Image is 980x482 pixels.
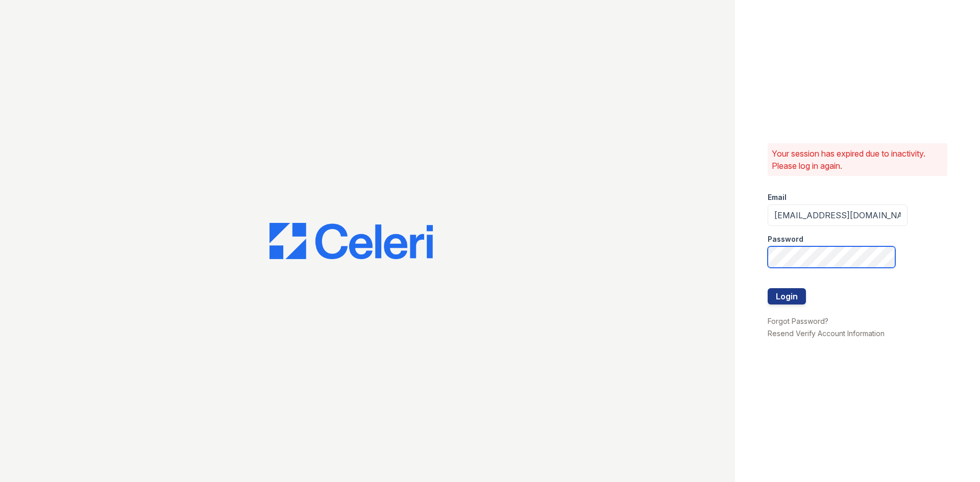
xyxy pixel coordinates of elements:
[768,192,787,202] label: Email
[269,223,433,260] img: CE_Logo_Blue-a8612792a0a2168367f1c8372b55b34899dd931a85d93a1a3d3e32e68fde9ad4.png
[768,234,803,244] label: Password
[768,317,828,325] a: Forgot Password?
[768,288,806,305] button: Login
[772,147,943,172] p: Your session has expired due to inactivity. Please log in again.
[768,329,885,338] a: Resend Verify Account Information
